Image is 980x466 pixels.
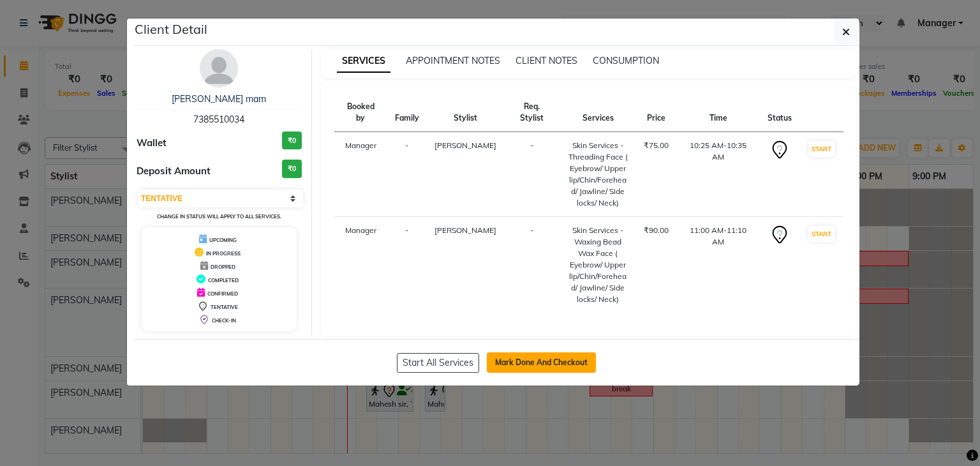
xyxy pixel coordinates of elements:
[406,55,500,66] span: APPOINTMENT NOTES
[397,353,479,373] button: Start All Services
[207,290,238,297] span: CONFIRMED
[211,304,238,310] span: TENTATIVE
[593,55,659,66] span: CONSUMPTION
[644,140,669,151] div: ₹75.00
[334,217,387,313] td: Manager
[434,140,496,150] span: [PERSON_NAME]
[434,225,496,235] span: [PERSON_NAME]
[760,93,799,132] th: Status
[211,264,235,270] span: DROPPED
[387,217,427,313] td: -
[208,277,239,283] span: COMPLETED
[135,20,207,39] h5: Client Detail
[504,93,560,132] th: Req. Stylist
[676,217,760,313] td: 11:00 AM-11:10 AM
[387,132,427,217] td: -
[636,93,676,132] th: Price
[560,93,636,132] th: Services
[567,225,628,305] div: Skin Services - Waxing Bead Wax Face ( Eyebrow/ Upper lip/Chin/Forehead/ Jawline/ Side locks/ Neck)
[212,317,236,324] span: CHECK-IN
[567,140,628,209] div: Skin Services - Threading Face ( Eyebrow/ Upper lip/Chin/Forehead/ Jawline/ Side locks/ Neck)
[334,93,387,132] th: Booked by
[193,114,244,125] span: 7385510034
[282,132,302,150] h3: ₹0
[808,226,835,242] button: START
[504,132,560,217] td: -
[427,93,504,132] th: Stylist
[137,164,211,179] span: Deposit Amount
[206,250,241,257] span: IN PROGRESS
[137,136,167,151] span: Wallet
[200,49,238,87] img: avatar
[157,213,281,220] small: Change in status will apply to all services.
[676,132,760,217] td: 10:25 AM-10:35 AM
[487,352,596,373] button: Mark Done And Checkout
[516,55,577,66] span: CLIENT NOTES
[808,141,835,157] button: START
[282,160,302,178] h3: ₹0
[504,217,560,313] td: -
[644,225,669,236] div: ₹90.00
[172,93,266,105] a: [PERSON_NAME] mam
[209,237,237,243] span: UPCOMING
[334,132,387,217] td: Manager
[387,93,427,132] th: Family
[337,50,390,73] span: SERVICES
[676,93,760,132] th: Time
